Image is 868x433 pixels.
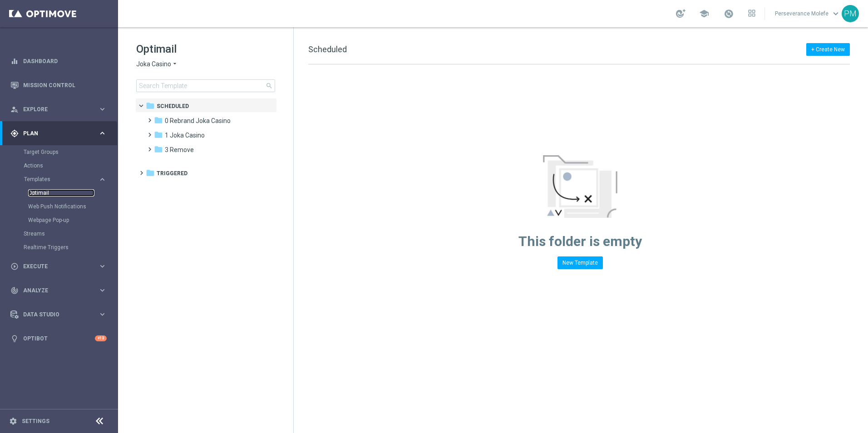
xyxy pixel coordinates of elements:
[23,131,98,136] span: Plan
[28,213,117,227] div: Webpage Pop-up
[136,79,275,92] input: Search Template
[24,145,117,159] div: Target Groups
[23,312,98,317] span: Data Studio
[10,311,107,318] button: Data Studio keyboard_arrow_right
[518,233,642,249] span: This folder is empty
[22,418,49,424] a: Settings
[154,116,163,125] i: folder
[28,216,94,224] a: Webpage Pop-up
[24,148,94,156] a: Target Groups
[146,168,155,177] i: folder
[10,73,107,97] div: Mission Control
[23,288,98,293] span: Analyze
[10,287,107,294] button: track_changes Analyze keyboard_arrow_right
[171,60,178,69] i: arrow_drop_down
[10,105,98,113] div: Explore
[28,186,117,200] div: Optimail
[28,200,117,213] div: Web Push Notifications
[10,286,19,295] i: track_changes
[165,117,231,125] span: 0 Rebrand Joka Casino
[10,106,107,113] button: person_search Explore keyboard_arrow_right
[24,176,107,183] button: Templates keyboard_arrow_right
[10,262,98,271] div: Execute
[28,189,94,197] a: Optimail
[154,145,163,154] i: folder
[98,262,107,271] i: keyboard_arrow_right
[10,130,107,137] button: gps_fixed Plan keyboard_arrow_right
[165,146,194,154] span: 3 Remove
[842,5,859,22] div: PM
[24,227,117,241] div: Streams
[10,57,19,65] i: equalizer
[24,177,98,182] div: Templates
[23,264,98,269] span: Execute
[146,101,155,110] i: folder
[24,172,117,227] div: Templates
[806,43,850,56] button: + Create New
[24,177,89,182] span: Templates
[136,42,275,56] h1: Optimail
[557,256,603,269] button: New Template
[24,241,117,254] div: Realtime Triggers
[10,286,98,295] div: Analyze
[308,44,347,54] span: Scheduled
[10,129,19,138] i: gps_fixed
[774,7,842,20] a: Perseverance Molefekeyboard_arrow_down
[10,129,98,138] div: Plan
[10,310,98,319] div: Data Studio
[136,60,171,69] span: Joka Casino
[157,169,187,177] span: Triggered
[10,262,19,271] i: play_circle_outline
[24,244,94,251] a: Realtime Triggers
[10,105,19,113] i: person_search
[95,335,107,341] div: +10
[23,49,107,73] a: Dashboard
[699,9,709,19] span: school
[154,130,163,139] i: folder
[28,203,94,210] a: Web Push Notifications
[23,326,95,350] a: Optibot
[98,286,107,295] i: keyboard_arrow_right
[9,417,17,425] i: settings
[24,159,117,172] div: Actions
[266,82,273,89] span: search
[98,310,107,319] i: keyboard_arrow_right
[831,9,841,19] span: keyboard_arrow_down
[10,326,107,350] div: Optibot
[136,60,178,69] button: Joka Casino arrow_drop_down
[10,49,107,73] div: Dashboard
[98,105,107,113] i: keyboard_arrow_right
[543,155,617,218] img: emptyStateManageTemplates.jpg
[10,82,107,89] button: Mission Control
[23,107,98,112] span: Explore
[24,162,94,169] a: Actions
[10,58,107,65] button: equalizer Dashboard
[157,102,189,110] span: Scheduled
[24,230,94,237] a: Streams
[10,335,107,342] button: lightbulb Optibot +10
[98,175,107,184] i: keyboard_arrow_right
[165,131,205,139] span: 1 Joka Casino
[10,263,107,270] button: play_circle_outline Execute keyboard_arrow_right
[10,335,19,343] i: lightbulb
[98,129,107,138] i: keyboard_arrow_right
[23,73,107,97] a: Mission Control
